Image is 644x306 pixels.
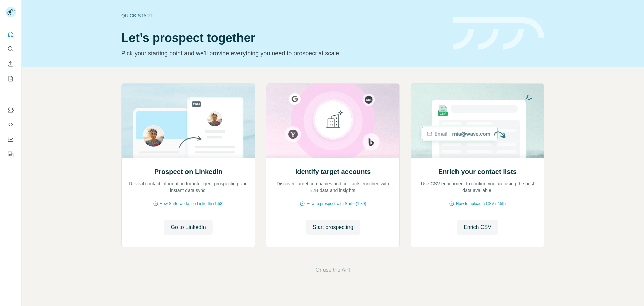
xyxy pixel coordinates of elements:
h2: Identify target accounts [295,167,371,176]
span: Go to LinkedIn [171,223,206,231]
button: Quick start [5,28,16,40]
h2: Enrich your contact lists [438,167,517,176]
span: How Surfe works on LinkedIn (1:58) [160,201,224,207]
p: Discover target companies and contacts enriched with B2B data and insights. [273,180,393,194]
p: Reveal contact information for intelligent prospecting and instant data sync. [128,180,248,194]
span: Enrich CSV [464,223,491,231]
div: Quick start [121,12,445,19]
button: Enrich CSV [457,220,498,235]
img: banner [453,17,544,50]
button: Use Surfe on LinkedIn [5,104,16,116]
h2: Prospect on LinkedIn [154,167,222,176]
button: Start prospecting [306,220,360,235]
img: Prospect on LinkedIn [121,84,255,158]
span: How to prospect with Surfe (1:30) [306,201,366,207]
p: Use CSV enrichment to confirm you are using the best data available. [418,180,537,194]
button: My lists [5,73,16,85]
button: Search [5,43,16,55]
button: Dashboard [5,133,16,145]
button: Feedback [5,148,16,160]
span: How to upload a CSV (2:59) [456,201,506,207]
span: Start prospecting [313,223,353,231]
img: Identify target accounts [266,84,400,158]
p: Pick your starting point and we’ll provide everything you need to prospect at scale. [121,49,445,58]
img: Enrich your contact lists [411,84,544,158]
h1: Let’s prospect together [121,31,445,45]
button: Or use the API [315,266,350,274]
button: Enrich CSV [5,58,16,70]
button: Go to LinkedIn [164,220,212,235]
button: Use Surfe API [5,119,16,131]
